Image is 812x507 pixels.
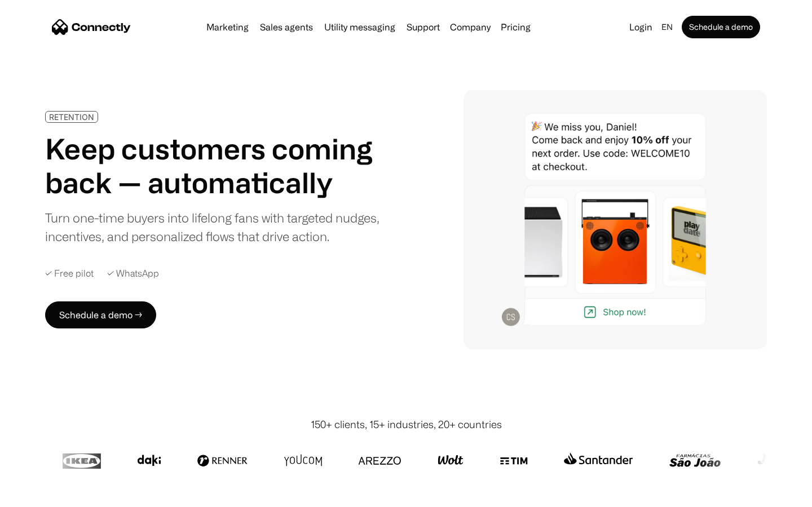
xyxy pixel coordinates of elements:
[496,23,535,32] a: Pricing
[255,23,317,32] a: Sales agents
[52,19,131,35] a: home
[311,417,502,432] div: 150+ clients, 15+ industries, 20+ countries
[661,19,673,35] div: en
[45,208,388,246] div: Turn one-time buyers into lifelong fans with targeted nudges, incentives, and personalized flows ...
[202,23,253,32] a: Marketing
[447,19,494,35] div: Company
[657,19,679,35] div: en
[45,268,94,279] div: ✓ Free pilot
[450,19,491,35] div: Company
[320,23,400,32] a: Utility messaging
[107,268,159,279] div: ✓ WhatsApp
[682,16,760,38] a: Schedule a demo
[45,301,156,328] a: Schedule a demo →
[45,132,388,199] h1: Keep customers coming back — automatically
[49,113,94,121] div: RETENTION
[11,486,68,503] aside: Language selected: English
[625,19,657,35] a: Login
[402,23,444,32] a: Support
[23,487,68,503] ul: Language list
